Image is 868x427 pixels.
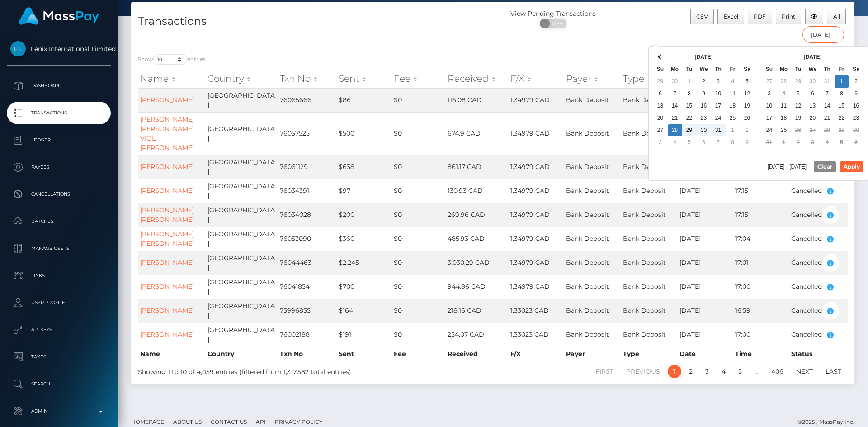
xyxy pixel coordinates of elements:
[677,299,733,323] td: [DATE]
[733,179,788,203] td: 17:15
[621,299,677,323] td: Bank Deposit
[697,63,711,75] th: We
[668,136,682,149] td: 4
[711,100,726,112] td: 17
[445,323,508,347] td: 254.07 CAD
[733,251,788,275] td: 17:01
[717,365,731,378] a: 4
[140,330,194,338] a: [PERSON_NAME]
[392,251,445,275] td: $0
[445,203,508,227] td: 269.96 CAD
[621,347,677,361] th: Type
[205,179,278,203] td: [GEOGRAPHIC_DATA]
[508,251,564,275] td: 1.34979 CAD
[806,75,820,88] td: 30
[677,347,733,361] th: Date
[392,155,445,179] td: $0
[10,377,107,391] p: Search
[791,88,806,100] td: 5
[849,63,863,75] th: Sa
[700,365,714,378] a: 3
[336,179,392,203] td: $97
[621,203,677,227] td: Bank Deposit
[814,161,836,172] button: Clear
[7,45,111,53] span: Fenix International Limited
[336,227,392,251] td: $360
[711,112,726,124] td: 24
[508,179,564,203] td: 1.34979 CAD
[677,275,733,299] td: [DATE]
[392,299,445,323] td: $0
[7,129,111,151] a: Ledger
[677,323,733,347] td: [DATE]
[566,330,609,338] span: Bank Deposit
[278,155,337,179] td: 76061129
[711,88,726,100] td: 10
[777,112,791,124] td: 18
[849,88,863,100] td: 9
[740,88,755,100] td: 12
[566,187,609,195] span: Bank Deposit
[508,347,564,361] th: F/X
[849,136,863,149] td: 6
[566,96,609,104] span: Bank Deposit
[653,75,668,88] td: 29
[789,323,848,347] td: Cancelled
[668,88,682,100] td: 7
[278,251,337,275] td: 76044463
[7,373,111,395] a: Search
[820,136,835,149] td: 4
[776,9,802,24] button: Print
[789,299,848,323] td: Cancelled
[717,9,744,24] button: Excel
[726,112,740,124] td: 25
[677,203,733,227] td: [DATE]
[653,63,668,75] th: Su
[682,124,697,136] td: 29
[336,299,392,323] td: $164
[10,79,107,93] p: Dashboard
[445,70,508,88] th: Received: activate to sort column ascending
[849,75,863,88] td: 2
[820,88,835,100] td: 7
[138,54,206,65] label: Show entries
[205,323,278,347] td: [GEOGRAPHIC_DATA]
[805,9,824,24] button: Column visibility
[724,13,738,20] span: Excel
[621,70,677,88] th: Type: activate to sort column ascending
[336,251,392,275] td: $2,245
[564,347,621,361] th: Payer
[621,227,677,251] td: Bank Deposit
[802,26,844,43] input: Date filter
[682,63,697,75] th: Tu
[697,88,711,100] td: 9
[140,230,194,248] a: [PERSON_NAME] [PERSON_NAME]
[336,70,392,88] th: Sent: activate to sort column ascending
[508,227,564,251] td: 1.34979 CAD
[835,136,849,149] td: 5
[762,75,777,88] td: 27
[278,179,337,203] td: 76034391
[849,124,863,136] td: 30
[392,88,445,112] td: $0
[806,112,820,124] td: 20
[762,136,777,149] td: 31
[508,203,564,227] td: 1.34979 CAD
[677,227,733,251] td: [DATE]
[278,70,337,88] th: Txn No: activate to sort column ascending
[621,251,677,275] td: Bank Deposit
[791,112,806,124] td: 19
[10,242,107,255] p: Manage Users
[7,183,111,206] a: Cancellations
[668,51,740,63] th: [DATE]
[508,275,564,299] td: 1.34979 CAD
[278,203,337,227] td: 76034028
[140,187,194,195] a: [PERSON_NAME]
[621,179,677,203] td: Bank Deposit
[205,112,278,155] td: [GEOGRAPHIC_DATA]
[392,275,445,299] td: $0
[278,323,337,347] td: 76002188
[697,112,711,124] td: 23
[10,160,107,174] p: Payees
[733,275,788,299] td: 17:00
